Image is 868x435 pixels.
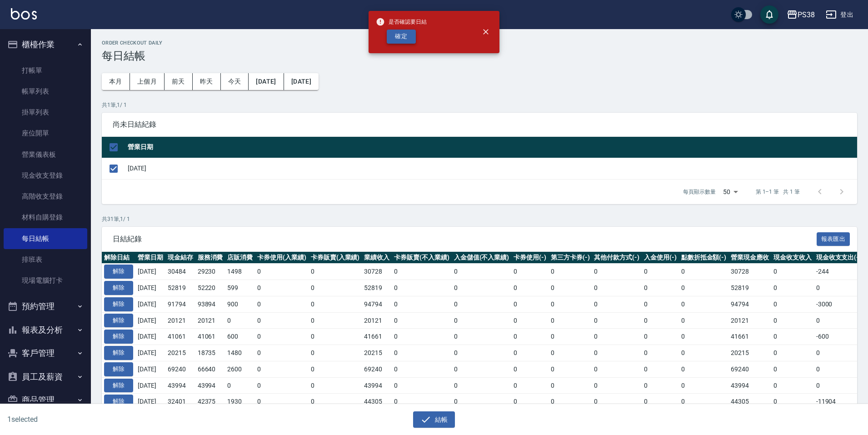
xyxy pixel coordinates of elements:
td: 0 [592,345,642,361]
td: 0 [392,264,452,280]
td: 0 [771,312,814,329]
td: 0 [679,296,729,312]
td: 41661 [728,329,771,345]
th: 解除日結 [102,252,135,264]
td: 0 [592,312,642,329]
td: 0 [549,312,592,329]
td: 0 [511,264,549,280]
button: 員工及薪資 [4,365,87,389]
td: 0 [549,377,592,394]
td: 20121 [165,312,195,329]
td: 1498 [225,264,255,280]
button: 前天 [165,73,193,90]
td: 0 [309,361,362,377]
img: Logo [11,8,37,20]
button: 解除 [104,265,133,279]
td: 0 [309,377,362,394]
td: 0 [452,296,512,312]
td: 0 [549,345,592,361]
td: 0 [642,377,679,394]
td: 0 [771,345,814,361]
td: 0 [511,312,549,329]
td: 0 [392,361,452,377]
td: 0 [679,312,729,329]
a: 每日結帳 [4,228,87,249]
th: 營業現金應收 [728,252,771,264]
td: 0 [549,296,592,312]
td: 69240 [362,361,392,377]
th: 現金收支支出(-) [814,252,864,264]
td: 0 [814,361,864,377]
th: 業績收入 [362,252,392,264]
td: 0 [255,345,309,361]
td: 0 [511,361,549,377]
td: 0 [679,377,729,394]
td: 0 [592,394,642,410]
td: 0 [309,296,362,312]
td: 0 [511,394,549,410]
button: save [760,5,778,24]
h6: 1 selected [7,414,215,425]
td: 0 [592,296,642,312]
td: 0 [679,280,729,296]
td: 0 [642,361,679,377]
p: 共 1 筆, 1 / 1 [102,101,857,109]
td: 0 [511,329,549,345]
button: 昨天 [193,73,221,90]
td: 0 [255,329,309,345]
a: 現場電腦打卡 [4,270,87,291]
td: 69240 [728,361,771,377]
td: 0 [255,296,309,312]
td: 0 [255,312,309,329]
td: 0 [255,394,309,410]
th: 營業日期 [135,252,165,264]
td: 29230 [195,264,225,280]
td: 0 [309,394,362,410]
td: 0 [549,394,592,410]
td: 1480 [225,345,255,361]
button: 解除 [104,362,133,376]
td: 900 [225,296,255,312]
td: 0 [642,296,679,312]
td: [DATE] [125,158,857,179]
td: -11904 [814,394,864,410]
td: 0 [771,361,814,377]
td: 91794 [165,296,195,312]
td: 0 [771,264,814,280]
td: 0 [225,312,255,329]
td: -600 [814,329,864,345]
td: 20121 [195,312,225,329]
td: -3000 [814,296,864,312]
td: 0 [642,312,679,329]
td: 0 [309,264,362,280]
td: [DATE] [135,312,165,329]
th: 服務消費 [195,252,225,264]
td: 30728 [362,264,392,280]
button: 預約管理 [4,295,87,318]
td: 20215 [165,345,195,361]
td: 0 [392,377,452,394]
td: [DATE] [135,296,165,312]
th: 卡券販賣(不入業績) [392,252,452,264]
td: [DATE] [135,345,165,361]
td: 20121 [728,312,771,329]
button: 本月 [102,73,130,90]
td: 0 [814,312,864,329]
td: 0 [771,296,814,312]
p: 共 31 筆, 1 / 1 [102,215,857,223]
td: 43994 [195,377,225,394]
td: 0 [452,280,512,296]
td: 0 [392,345,452,361]
td: 600 [225,329,255,345]
td: 0 [679,329,729,345]
button: 結帳 [413,411,455,428]
td: 0 [511,377,549,394]
button: 上個月 [130,73,165,90]
a: 營業儀表板 [4,144,87,165]
td: 52819 [165,280,195,296]
td: 0 [679,394,729,410]
td: 94794 [728,296,771,312]
button: 解除 [104,346,133,360]
td: 0 [255,264,309,280]
td: [DATE] [135,377,165,394]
